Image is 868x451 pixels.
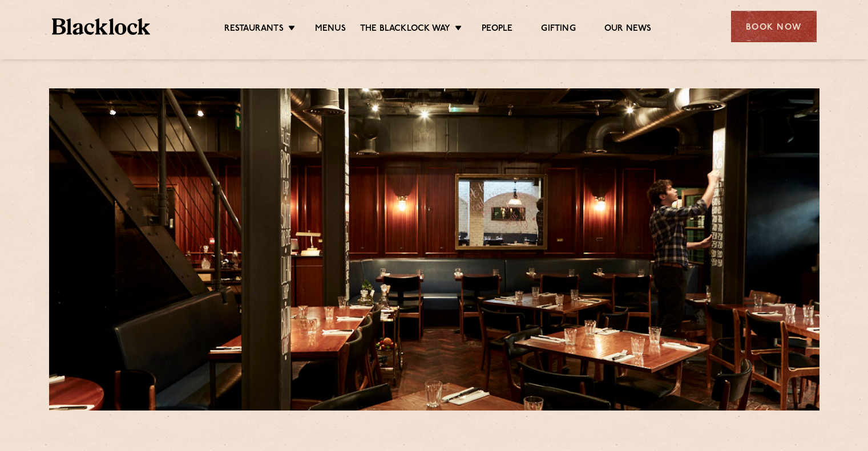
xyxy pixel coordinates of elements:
[52,18,151,35] img: BL_Textured_Logo-footer-cropped.svg
[360,23,450,36] a: The Blacklock Way
[604,23,652,36] a: Our News
[224,23,284,36] a: Restaurants
[482,23,512,36] a: People
[541,23,575,36] a: Gifting
[731,11,817,42] div: Book Now
[315,23,346,36] a: Menus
